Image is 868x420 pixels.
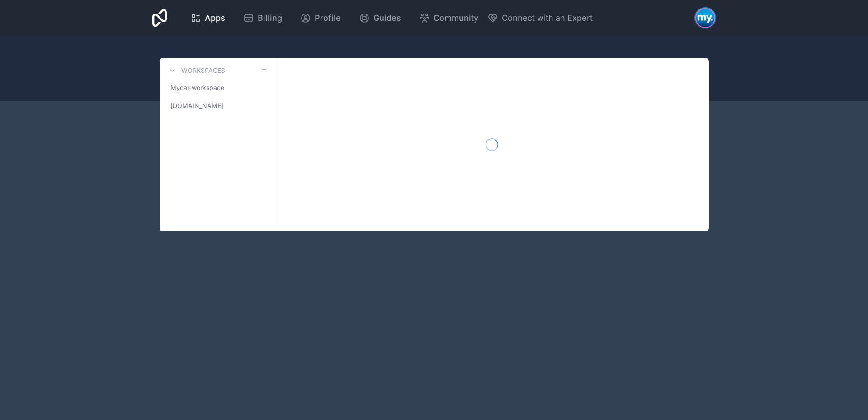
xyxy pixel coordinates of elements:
span: Billing [258,12,282,24]
button: Connect with an Expert [487,12,593,24]
span: Profile [315,12,341,24]
a: Profile [293,8,348,28]
a: Billing [236,8,289,28]
h3: Workspaces [181,66,225,75]
a: Community [412,8,486,28]
span: Mycar-workspace [170,83,224,92]
a: Guides [352,8,408,28]
a: Apps [183,8,232,28]
a: [DOMAIN_NAME] [167,98,268,114]
span: Connect with an Expert [502,12,593,24]
span: Guides [373,12,401,24]
span: Community [434,12,478,24]
span: [DOMAIN_NAME] [170,101,223,110]
a: Workspaces [167,65,225,76]
a: Mycar-workspace [167,80,268,96]
span: Apps [205,12,225,24]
